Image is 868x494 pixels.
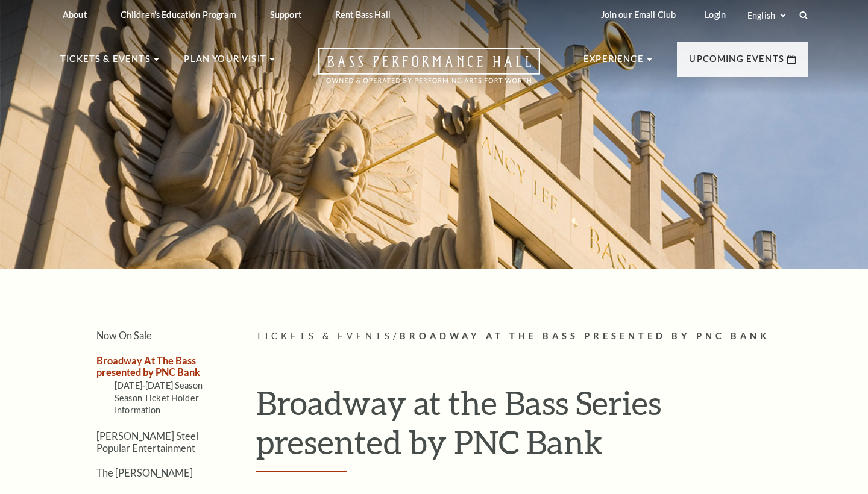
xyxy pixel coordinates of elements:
p: Support [270,10,301,20]
p: Tickets & Events [60,52,151,73]
p: Upcoming Events [689,52,784,73]
a: [DATE]-[DATE] Season [115,380,203,390]
p: Plan Your Visit [184,52,266,73]
a: Season Ticket Holder Information [115,393,199,415]
p: / [256,329,808,344]
a: Now On Sale [96,330,152,341]
p: Children's Education Program [121,10,236,20]
a: The [PERSON_NAME] [96,467,193,478]
p: About [63,10,87,20]
p: Experience [583,52,644,73]
a: Broadway At The Bass presented by PNC Bank [96,355,200,378]
h1: Broadway at the Bass Series presented by PNC Bank [256,383,808,472]
p: Rent Bass Hall [335,10,391,20]
select: Select: [745,10,788,21]
span: Broadway At The Bass presented by PNC Bank [400,331,770,341]
span: Tickets & Events [256,331,393,341]
a: [PERSON_NAME] Steel Popular Entertainment [96,430,198,453]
